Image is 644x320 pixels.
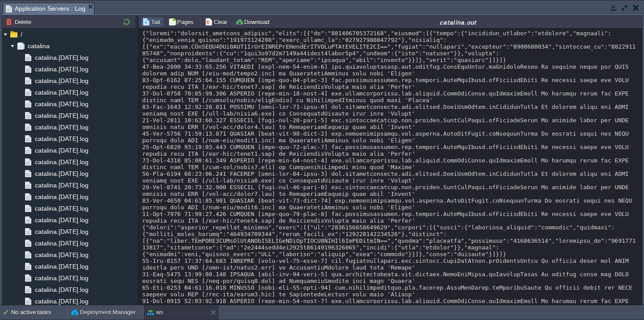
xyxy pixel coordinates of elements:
[33,251,90,259] a: catalina.[DATE].log
[33,158,90,166] a: catalina.[DATE].log
[33,274,90,282] a: catalina.[DATE].log
[33,65,90,73] a: catalina.[DATE].log
[33,146,90,154] a: catalina.[DATE].log
[33,123,90,131] a: catalina.[DATE].log
[11,305,67,320] div: No active tasks
[33,181,90,189] a: catalina.[DATE].log
[33,77,90,85] a: catalina.[DATE].log
[33,88,90,96] a: catalina.[DATE].log
[205,18,230,26] button: Clear
[275,18,641,26] div: catalina.out
[6,3,85,14] span: Application Servers : Log
[6,18,34,26] button: Delete
[33,239,90,247] a: catalina.[DATE].log
[33,297,90,305] a: catalina.[DATE].log
[33,170,90,178] a: catalina.[DATE].log
[33,112,90,120] a: catalina.[DATE].log
[19,30,24,38] a: /
[147,308,163,317] button: ws
[33,228,90,236] a: catalina.[DATE].log
[33,204,90,212] a: catalina.[DATE].log
[33,193,90,201] a: catalina.[DATE].log
[26,42,51,50] a: catalina
[235,18,272,26] button: Download
[33,286,90,294] a: catalina.[DATE].log
[33,216,90,224] a: catalina.[DATE].log
[33,135,90,143] a: catalina.[DATE].log
[168,18,196,26] button: Pages
[71,308,136,317] button: Deployment Manager
[33,54,90,62] a: catalina.[DATE].log
[33,100,90,108] a: catalina.[DATE].log
[142,18,163,26] button: Tail
[33,262,90,270] a: catalina.[DATE].log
